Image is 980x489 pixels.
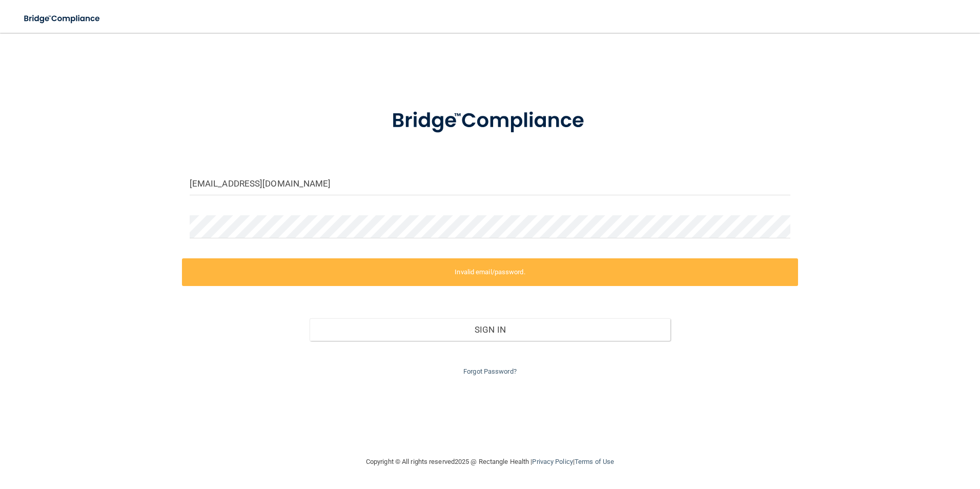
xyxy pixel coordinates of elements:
img: bridge_compliance_login_screen.278c3ca4.svg [15,8,110,29]
button: Sign In [310,318,670,341]
input: Email [190,172,791,195]
a: Privacy Policy [532,458,573,465]
label: Invalid email/password. [182,258,799,286]
a: Terms of Use [575,458,614,465]
div: Copyright © All rights reserved 2025 @ Rectangle Health | | [303,445,677,478]
img: bridge_compliance_login_screen.278c3ca4.svg [371,94,609,148]
a: Forgot Password? [463,368,517,375]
